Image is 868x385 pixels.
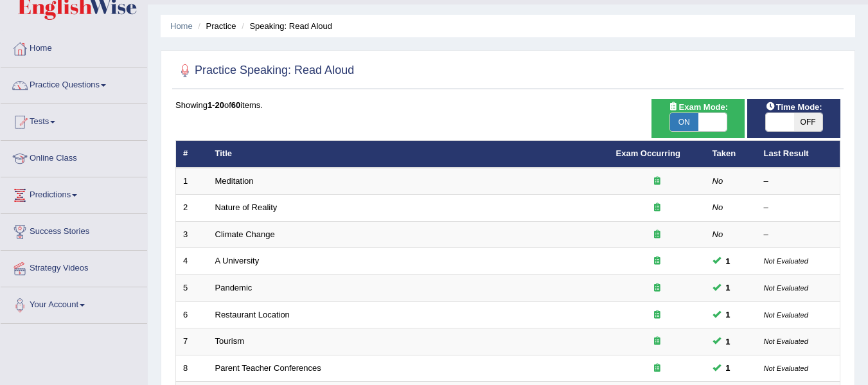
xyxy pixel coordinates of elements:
th: Taken [705,141,757,168]
a: Practice Questions [1,67,147,100]
a: A University [215,256,260,265]
a: Strategy Videos [1,251,147,283]
span: Time Mode: [761,100,828,114]
span: You can still take this question [721,281,736,294]
a: Predictions [1,177,147,210]
td: 2 [176,195,208,222]
td: 8 [176,355,208,382]
h2: Practice Speaking: Read Aloud [175,61,354,80]
td: 1 [176,168,208,195]
small: Not Evaluated [764,284,808,292]
th: # [176,141,208,168]
a: Restaurant Location [215,310,290,319]
div: – [764,202,833,214]
div: Exam occurring question [616,309,698,321]
small: Not Evaluated [764,337,808,345]
em: No [713,202,723,212]
td: 5 [176,275,208,302]
li: Practice [195,20,236,32]
a: Nature of Reality [215,202,278,212]
a: Pandemic [215,283,252,292]
div: Exam occurring question [616,336,698,348]
a: Success Stories [1,214,147,246]
div: Exam occurring question [616,255,698,267]
span: You can still take this question [721,361,736,375]
div: Exam occurring question [616,282,698,294]
a: Online Class [1,141,147,173]
span: ON [670,113,698,131]
b: 60 [231,100,240,110]
small: Not Evaluated [764,364,808,372]
a: Tourism [215,336,245,346]
a: Home [1,31,147,63]
span: You can still take this question [721,308,736,321]
th: Title [208,141,609,168]
small: Not Evaluated [764,311,808,319]
a: Home [170,21,193,31]
a: Your Account [1,287,147,319]
span: OFF [794,113,822,131]
td: 7 [176,328,208,355]
div: – [764,175,833,188]
div: – [764,229,833,241]
a: Tests [1,104,147,136]
a: Parent Teacher Conferences [215,363,321,373]
small: Not Evaluated [764,257,808,265]
div: Showing of items. [175,99,840,111]
b: 1-20 [208,100,224,110]
span: You can still take this question [721,255,736,268]
span: You can still take this question [721,335,736,348]
em: No [713,176,723,186]
td: 3 [176,221,208,248]
em: No [713,229,723,239]
span: Exam Mode: [663,100,732,114]
a: Exam Occurring [616,148,680,158]
div: Exam occurring question [616,202,698,214]
td: 4 [176,248,208,275]
th: Last Result [757,141,840,168]
a: Meditation [215,176,254,186]
div: Exam occurring question [616,229,698,241]
div: Show exams occurring in exams [651,99,745,138]
a: Climate Change [215,229,275,239]
li: Speaking: Read Aloud [238,20,332,32]
div: Exam occurring question [616,363,698,375]
td: 6 [176,301,208,328]
div: Exam occurring question [616,175,698,188]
